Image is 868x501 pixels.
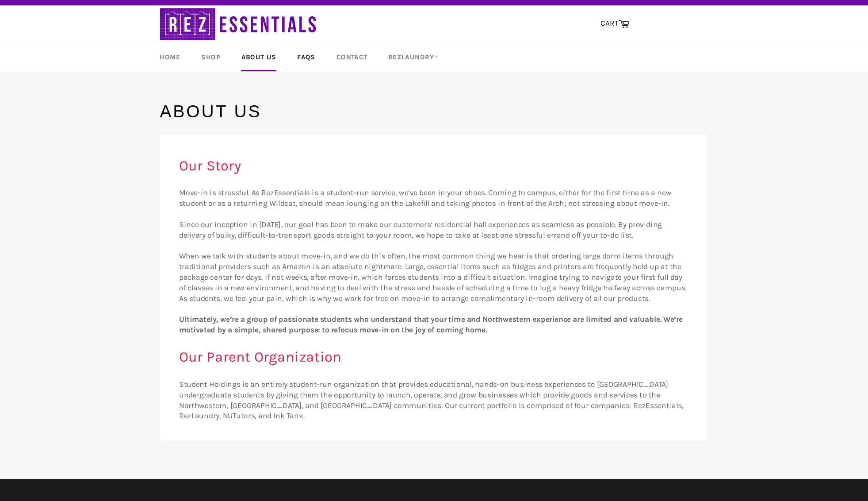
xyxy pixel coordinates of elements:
h2: Our Story [200,148,669,166]
label: Sign up for the latest news and offers [490,485,686,494]
p: Student Holdings is an entirely student-run organization that provides educational, hands-on busi... [200,354,669,393]
a: Shop [211,44,246,70]
h1: About us [182,96,686,118]
a: Home [173,44,210,70]
p: Move-in is stressful. As RezEssentials is a student-run service, we’ve been in your shoes. Coming... [200,177,669,313]
a: RezLaundry [384,44,447,70]
img: RezEssentials [182,9,328,43]
a: CART [584,17,619,35]
a: About Us [248,44,298,70]
a: FAQs [300,44,334,70]
h2: Our Parent Organization [200,324,669,343]
h4: Like what you're seeing? [490,463,686,478]
img: aStudentHoldingsNFPcompany_large.png [182,463,394,499]
strong: Ultimately, we’re a group of passionate students who understand that your time and Northwestern e... [200,294,664,312]
a: Contact [336,44,382,70]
